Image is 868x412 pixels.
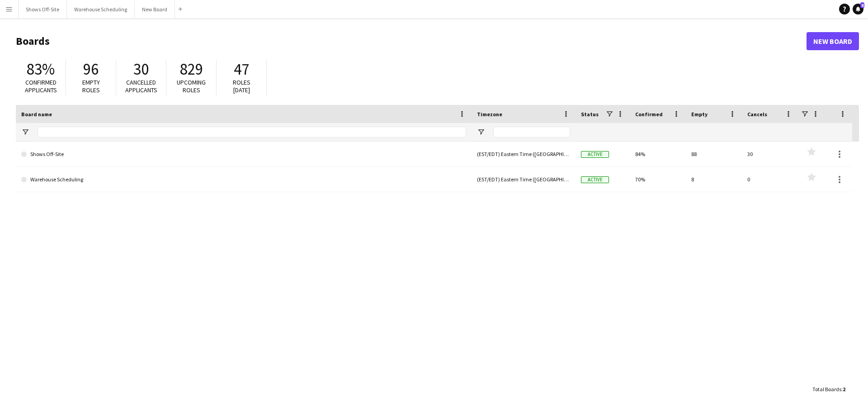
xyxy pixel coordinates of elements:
button: Open Filter Menu [477,128,485,136]
span: Confirmed applicants [25,78,57,94]
span: Cancelled applicants [125,78,157,94]
input: Board name Filter Input [38,127,466,137]
span: 30 [133,59,149,79]
h1: Boards [16,34,807,48]
span: Status [581,111,599,118]
span: 47 [234,59,249,79]
span: 96 [83,59,99,79]
span: 829 [180,59,203,79]
span: Empty roles [82,78,100,94]
div: 30 [742,142,798,166]
button: Warehouse Scheduling [67,0,135,18]
div: 0 [742,167,798,192]
span: Confirmed [635,111,663,118]
div: 88 [686,142,742,166]
span: Board name [21,111,52,118]
div: 84% [630,142,686,166]
span: Upcoming roles [177,78,206,94]
span: Empty [691,111,708,118]
div: (EST/EDT) Eastern Time ([GEOGRAPHIC_DATA] & [GEOGRAPHIC_DATA]) [472,167,576,192]
button: New Board [135,0,175,18]
div: : [812,380,845,398]
span: 2 [843,386,845,393]
div: 70% [630,167,686,192]
a: Shows Off-Site [21,142,466,167]
span: 8 [860,2,864,8]
a: Warehouse Scheduling [21,167,466,192]
div: 8 [686,167,742,192]
span: Roles [DATE] [233,78,250,94]
input: Timezone Filter Input [493,127,570,137]
div: (EST/EDT) Eastern Time ([GEOGRAPHIC_DATA] & [GEOGRAPHIC_DATA]) [472,142,576,166]
a: New Board [807,32,859,50]
button: Shows Off-Site [19,0,67,18]
span: Cancels [747,111,767,118]
span: Total Boards [812,386,841,393]
button: Open Filter Menu [21,128,29,136]
span: Active [581,176,609,183]
span: 83% [27,59,55,79]
span: Active [581,151,609,158]
span: Timezone [477,111,502,118]
a: 8 [853,4,863,14]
